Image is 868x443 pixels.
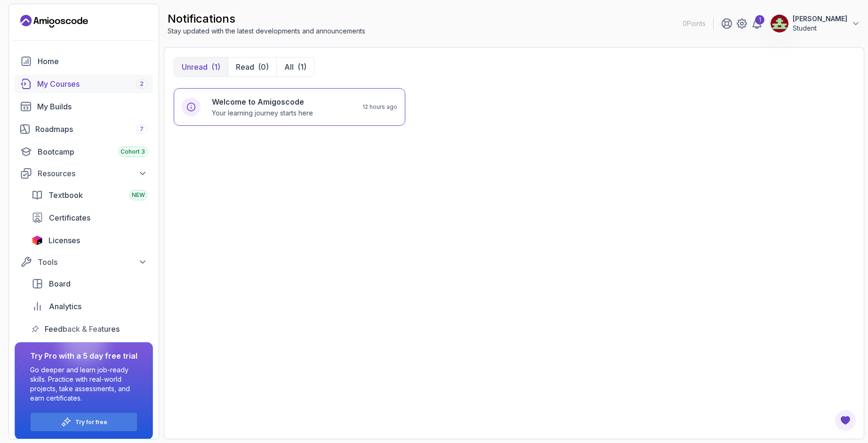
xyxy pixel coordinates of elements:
[140,80,144,88] span: 2
[236,61,254,73] p: Read
[15,97,153,116] a: builds
[38,256,147,268] div: Tools
[182,61,208,73] p: Unread
[683,19,706,28] p: 0 Points
[211,61,220,73] div: (1)
[770,14,860,33] button: user profile image[PERSON_NAME]Student
[168,26,365,36] p: Stay updated with the latest developments and announcements
[45,323,120,335] span: Feedback & Features
[30,412,137,432] button: Try for free
[755,15,764,25] div: 1
[132,191,145,199] span: NEW
[26,297,153,316] a: analytics
[212,108,313,118] p: Your learning journey starts here
[140,125,144,133] span: 7
[37,78,147,90] div: My Courses
[834,409,857,432] button: Open Feedback Button
[48,235,80,246] span: Licenses
[20,14,88,29] a: Landing page
[35,123,147,135] div: Roadmaps
[38,168,147,179] div: Resources
[32,236,43,245] img: jetbrains icon
[793,14,847,24] p: [PERSON_NAME]
[26,320,153,338] a: feedback
[37,101,147,112] div: My Builds
[168,11,365,26] h2: notifications
[793,24,847,33] p: Student
[751,18,763,29] a: 1
[258,61,269,73] div: (0)
[26,186,153,205] a: textbook
[15,142,153,161] a: bootcamp
[15,165,153,182] button: Resources
[26,274,153,293] a: board
[15,74,153,93] a: courses
[362,103,397,111] p: 12 hours ago
[48,189,83,201] span: Textbook
[15,52,153,71] a: home
[174,57,228,76] button: Unread(1)
[121,148,145,156] span: Cohort 3
[15,120,153,139] a: roadmaps
[30,365,137,403] p: Go deeper and learn job-ready skills. Practice with real-world projects, take assessments, and ea...
[49,301,81,312] span: Analytics
[49,278,71,289] span: Board
[26,208,153,227] a: certificates
[15,254,153,271] button: Tools
[284,61,294,73] p: All
[49,212,90,223] span: Certificates
[276,57,314,76] button: All(1)
[228,57,276,76] button: Read(0)
[75,418,107,426] a: Try for free
[212,96,313,107] h6: Welcome to Amigoscode
[38,146,147,157] div: Bootcamp
[771,15,788,33] img: user profile image
[26,231,153,250] a: licenses
[38,56,147,67] div: Home
[297,61,306,73] div: (1)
